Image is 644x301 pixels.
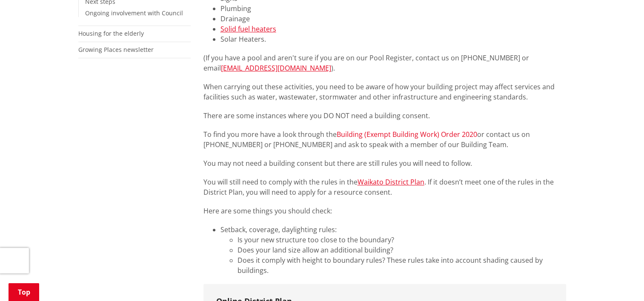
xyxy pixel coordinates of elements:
a: Ongoing involvement with Council [85,9,183,17]
p: To find you more have a look through the or contact us on [PHONE_NUMBER] or [PHONE_NUMBER] and as... [203,129,566,150]
p: Here are some things you should check: [203,206,566,216]
li: Does it comply with height to boundary rules? These rules take into account shading caused by bui... [238,255,566,275]
a: Building (Exempt Building Work) Order 2020 [337,130,477,139]
p: There are some instances where you DO NOT need a building consent. [203,111,566,121]
iframe: Messenger Launcher [605,265,635,296]
a: Top [9,283,39,301]
li: Plumbing [220,3,566,14]
a: Growing Places newsletter [78,45,154,54]
p: (If you have a pool and aren't sure if you are on our Pool Register, contact us on [PHONE_NUMBER]... [203,53,566,73]
p: When carrying out these activities, you need to be aware of how your building project may affect ... [203,82,566,102]
a: [EMAIL_ADDRESS][DOMAIN_NAME] [221,63,331,73]
a: Waikato District Plan [358,177,424,187]
a: Housing for the elderly [78,29,144,37]
li: Solar Heaters. [220,34,566,44]
li: Setback, coverage, daylighting rules: [220,224,566,275]
li: Is your new structure too close to the boundary? [238,235,566,245]
a: Solid fuel heaters [220,24,276,34]
li: Does your land size allow an additional building? [238,245,566,255]
li: Drainage [220,14,566,24]
p: You may not need a building consent but there are still rules you will need to follow. [203,158,566,168]
p: You will still need to comply with the rules in the . If it doesn’t meet one of the rules in the ... [203,177,566,197]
